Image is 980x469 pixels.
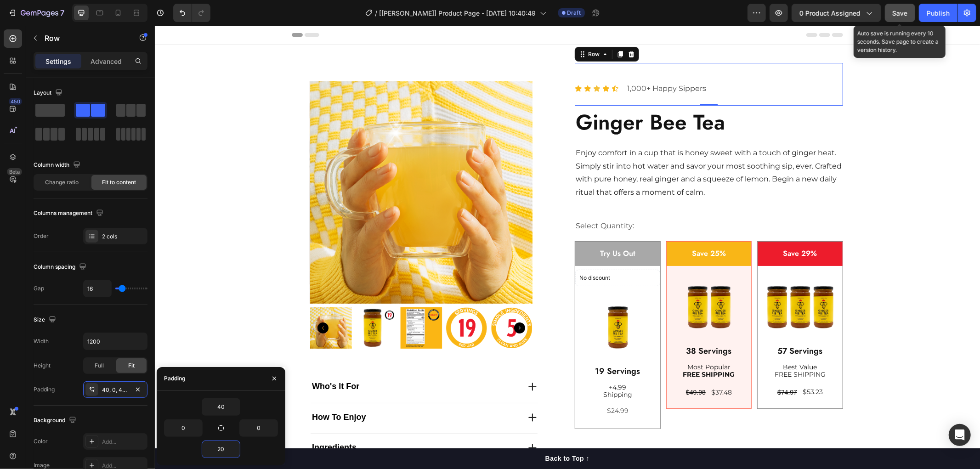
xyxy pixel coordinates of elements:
div: Open Intercom Messenger [949,424,971,446]
div: Width [34,337,49,345]
div: 40, 0, 40, 0 [102,386,129,394]
input: Auto [240,420,278,436]
span: Fit to content [102,178,136,186]
div: Height [34,362,51,370]
iframe: Design area [155,26,980,469]
div: Column spacing [34,261,88,273]
input: Auto [202,441,240,458]
p: FREE SHIPPING [604,345,687,353]
input: Auto [84,333,147,350]
button: Carousel Back Arrow [163,297,174,308]
div: Undo/Redo [173,4,210,22]
p: Settings [45,57,71,66]
p: 38 Servings [513,320,596,331]
div: Background [34,414,78,427]
p: Shipping [421,365,504,373]
button: 7 [4,4,68,22]
p: How To Enjoy [157,386,211,397]
div: Columns management [34,207,105,220]
span: Save [893,9,908,17]
p: 1,000+ Happy Sippers [472,57,551,70]
div: Back to Top ↑ [391,428,435,438]
div: Row [431,24,447,33]
div: $74.97 [622,362,643,372]
span: Fit [128,362,135,370]
span: Full [95,362,104,370]
p: ginger bee tea [421,81,687,112]
div: $53.23 [647,361,669,371]
img: gempages_583405641406612312-f37e15fc-8c4f-45c6-b11c-2603da3e94e9.png [607,244,683,320]
div: Beta [7,168,22,175]
div: Color [34,437,48,446]
div: Add... [102,438,145,446]
button: Save [885,4,915,22]
p: Ingredients [157,417,202,427]
div: Padding [164,374,186,383]
div: Size [34,314,58,326]
div: Order [34,232,49,240]
button: 0 product assigned [792,4,881,22]
p: Row [45,33,123,44]
div: $24.99 [420,379,505,392]
pre: Save 25% [532,216,577,240]
div: $37.48 [555,362,578,372]
p: 57 Servings [604,320,687,331]
span: 0 product assigned [799,8,861,18]
p: Select Quantity: [421,194,687,207]
input: Auto [164,420,202,436]
button: Publish [919,4,957,22]
p: 19 Servings [421,340,504,351]
p: +4.99 [421,358,504,366]
div: 450 [9,98,22,105]
span: / [375,8,378,18]
span: [[PERSON_NAME]] Product Page - [DATE] 10:40:49 [380,8,536,18]
div: Publish [927,8,950,18]
input: Auto [202,399,240,415]
div: Column width [34,159,82,171]
div: $49.98 [530,362,552,372]
img: gempages_583405641406612312-ce0e0472-d14f-4a4c-9a79-f5ab0dae545f.png [425,264,501,340]
div: Layout [34,87,64,99]
p: Who's It For [157,356,204,366]
div: Padding [34,385,55,394]
h2: Rich Text Editor. Editing area: main [420,80,688,113]
strong: FREE SHIPPING [528,345,580,353]
p: Most Popular [513,338,596,345]
p: Enjoy comfort in a cup that is honey sweet with a touch of ginger heat. Simply stir into hot wate... [421,121,687,174]
p: Try Us Out [420,221,505,235]
span: Draft [567,9,581,17]
span: Change ratio [45,178,79,186]
div: 2 cols [102,232,145,241]
input: Auto [84,280,111,297]
p: No discount [425,248,501,256]
img: gempages_583405641406612312-156f1957-065c-49e7-9035-418c8fa70c56.png [516,244,592,320]
button: Carousel Next Arrow [359,297,370,308]
pre: Save 29% [623,216,668,240]
p: 7 [60,7,64,18]
p: Advanced [91,57,122,66]
p: Best Value [604,338,687,345]
div: Gap [34,284,44,293]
